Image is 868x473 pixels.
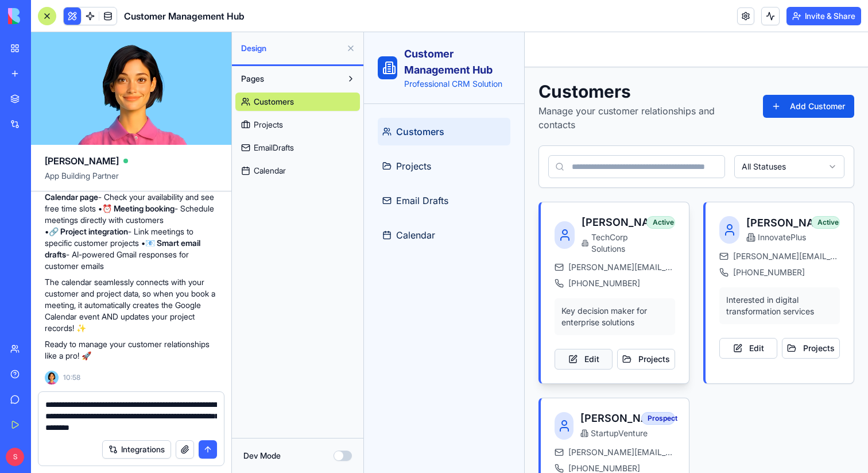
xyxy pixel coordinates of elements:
[394,199,442,211] span: InnovatePlus
[124,9,245,23] span: Customer Management Hub
[241,73,264,84] span: Pages
[14,86,146,113] a: Customers
[40,14,146,46] h1: Customer Management Hub
[40,46,146,57] p: Professional CRM Solution
[447,184,476,197] div: Active
[45,170,218,191] span: App Building Partner
[235,93,360,111] a: Customers
[102,440,171,459] button: Integrations
[369,218,476,230] span: [PERSON_NAME][EMAIL_ADDRESS][DOMAIN_NAME]
[418,306,476,326] button: Projects
[45,154,119,168] span: [PERSON_NAME]
[175,72,390,99] p: Manage your customer relationships and contacts
[32,127,67,141] span: Projects
[399,63,490,86] button: Add Customer
[204,430,276,442] span: [PHONE_NUMBER]
[45,339,218,362] p: Ready to manage your customer relationships like a pro! 🚀
[32,196,71,210] span: Calendar
[204,245,276,257] span: [PHONE_NUMBER]
[227,199,283,222] span: TechCorp Solutions
[369,234,441,246] span: [PHONE_NUMBER]
[355,306,413,326] button: Edit
[235,70,342,88] button: Pages
[175,49,390,70] h1: Customers
[235,161,360,180] a: Calendar
[254,119,283,130] span: Projects
[14,155,146,182] a: Email Drafts
[204,414,311,426] span: [PERSON_NAME][EMAIL_ADDRESS][DOMAIN_NAME]
[227,395,277,407] span: StartupVenture
[243,450,281,462] label: Dev Mode
[277,380,311,393] div: Prospect
[282,184,311,197] div: Active
[253,317,311,337] button: Projects
[32,161,84,175] span: Email Drafts
[241,43,342,54] span: Design
[8,8,79,24] img: logo
[254,142,294,153] span: EmailDrafts
[254,96,294,107] span: Customers
[102,203,175,213] strong: ⏰ Meeting booking
[382,184,447,198] h3: [PERSON_NAME]
[32,93,80,106] span: Customers
[45,180,218,272] p: Your enhanced hub now includes: • - Check your availability and see free time slots • - Schedule ...
[191,317,249,337] button: Edit
[254,165,286,176] span: Calendar
[14,120,146,148] a: Projects
[362,262,469,285] p: Interested in digital transformation services
[197,273,304,296] p: Key decision maker for enterprise solutions
[216,380,277,393] h3: [PERSON_NAME]
[45,371,59,384] img: Ella_00000_wcx2te.png
[786,7,861,25] button: Invite & Share
[235,116,360,134] a: Projects
[218,184,282,197] h3: [PERSON_NAME]
[14,189,146,217] a: Calendar
[49,226,128,236] strong: 🔗 Project integration
[204,229,311,241] span: [PERSON_NAME][EMAIL_ADDRESS][PERSON_NAME][DOMAIN_NAME]
[235,139,360,157] a: EmailDrafts
[6,448,24,466] span: S
[45,276,218,334] p: The calendar seamlessly connects with your customer and project data, so when you book a meeting,...
[63,373,80,382] span: 10:58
